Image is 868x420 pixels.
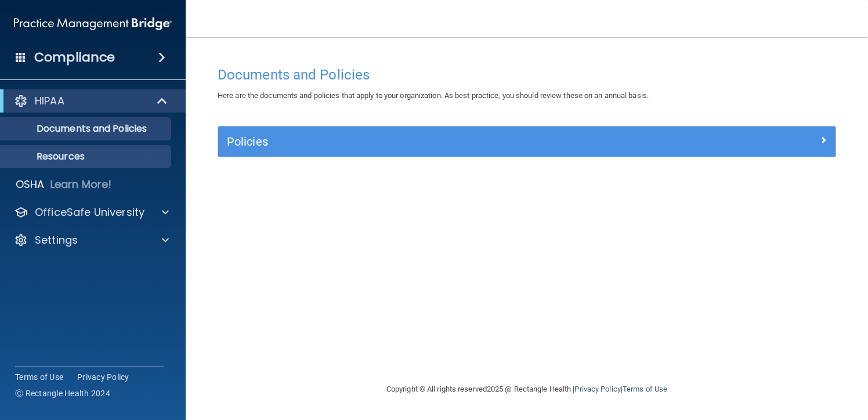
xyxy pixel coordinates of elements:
[16,178,45,191] p: OSHA
[227,135,672,148] h5: Policies
[8,151,166,162] p: Resources
[14,205,169,219] a: OfficeSafe University
[14,94,168,108] a: HIPAA
[14,12,172,35] img: PMB logo
[35,94,64,108] p: HIPAA
[623,385,667,393] a: Terms of Use
[15,371,63,383] a: Terms of Use
[218,91,649,100] span: Here are the documents and policies that apply to your organization. As best practice, you should...
[35,205,144,219] p: OfficeSafe University
[574,385,620,393] a: Privacy Policy
[14,233,169,247] a: Settings
[8,123,166,135] p: Documents and Policies
[218,67,836,82] h4: Documents and Policies
[315,371,739,408] div: Copyright © All rights reserved 2025 @ Rectangle Health | |
[34,49,115,66] h4: Compliance
[50,178,112,191] p: Learn More!
[35,233,78,247] p: Settings
[227,132,827,151] a: Policies
[15,388,110,399] span: Ⓒ Rectangle Health 2024
[77,371,129,383] a: Privacy Policy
